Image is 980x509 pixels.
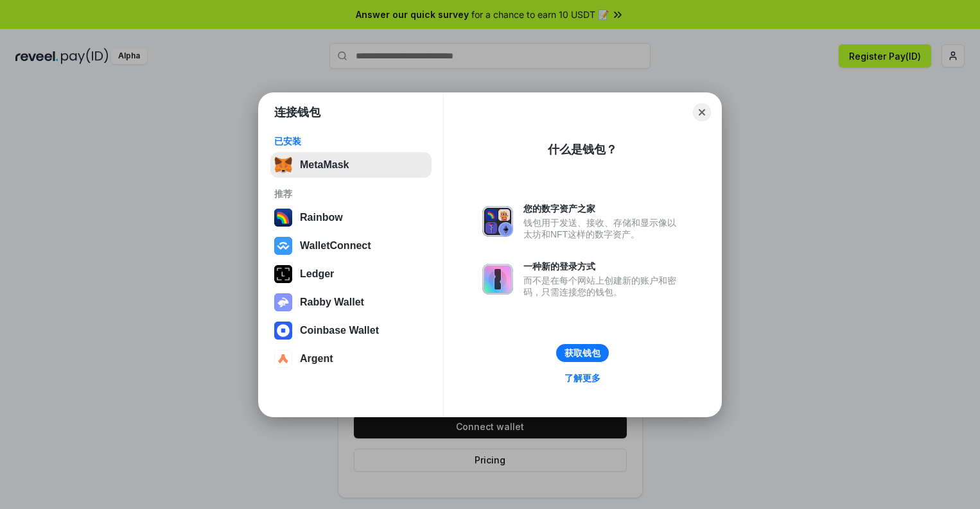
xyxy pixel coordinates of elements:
h1: 连接钱包 [274,105,320,120]
img: svg+xml,%3Csvg%20width%3D%2228%22%20height%3D%2228%22%20viewBox%3D%220%200%2028%2028%22%20fill%3D... [274,237,292,255]
button: Rabby Wallet [270,289,432,315]
div: 了解更多 [564,372,600,384]
button: WalletConnect [270,233,432,259]
img: svg+xml,%3Csvg%20xmlns%3D%22http%3A%2F%2Fwww.w3.org%2F2000%2Fsvg%22%20width%3D%2228%22%20height%3... [274,265,292,283]
button: Close [693,103,711,121]
button: 获取钱包 [556,344,609,362]
div: 什么是钱包？ [548,142,617,157]
div: 而不是在每个网站上创建新的账户和密码，只需连接您的钱包。 [523,275,683,298]
div: 您的数字资产之家 [523,203,683,214]
img: svg+xml,%3Csvg%20xmlns%3D%22http%3A%2F%2Fwww.w3.org%2F2000%2Fsvg%22%20fill%3D%22none%22%20viewBox... [482,206,513,237]
div: Coinbase Wallet [300,325,379,336]
button: Rainbow [270,205,432,230]
button: Ledger [270,261,432,287]
img: svg+xml,%3Csvg%20xmlns%3D%22http%3A%2F%2Fwww.w3.org%2F2000%2Fsvg%22%20fill%3D%22none%22%20viewBox... [274,293,292,311]
button: Coinbase Wallet [270,318,432,343]
a: 了解更多 [557,370,608,386]
div: 推荐 [274,188,428,200]
div: 已安装 [274,135,428,147]
div: 钱包用于发送、接收、存储和显示像以太坊和NFT这样的数字资产。 [523,217,683,240]
img: svg+xml,%3Csvg%20xmlns%3D%22http%3A%2F%2Fwww.w3.org%2F2000%2Fsvg%22%20fill%3D%22none%22%20viewBox... [482,264,513,295]
div: 一种新的登录方式 [523,261,683,272]
img: svg+xml,%3Csvg%20width%3D%22120%22%20height%3D%22120%22%20viewBox%3D%220%200%20120%20120%22%20fil... [274,209,292,227]
div: Argent [300,353,333,365]
img: svg+xml,%3Csvg%20width%3D%2228%22%20height%3D%2228%22%20viewBox%3D%220%200%2028%2028%22%20fill%3D... [274,350,292,368]
div: 获取钱包 [564,347,600,359]
img: svg+xml,%3Csvg%20width%3D%2228%22%20height%3D%2228%22%20viewBox%3D%220%200%2028%2028%22%20fill%3D... [274,322,292,340]
div: WalletConnect [300,240,371,252]
button: Argent [270,346,432,372]
div: Ledger [300,268,334,280]
div: Rainbow [300,212,343,223]
button: MetaMask [270,152,432,178]
img: svg+xml,%3Csvg%20fill%3D%22none%22%20height%3D%2233%22%20viewBox%3D%220%200%2035%2033%22%20width%... [274,156,292,174]
div: MetaMask [300,159,349,171]
div: Rabby Wallet [300,297,364,308]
